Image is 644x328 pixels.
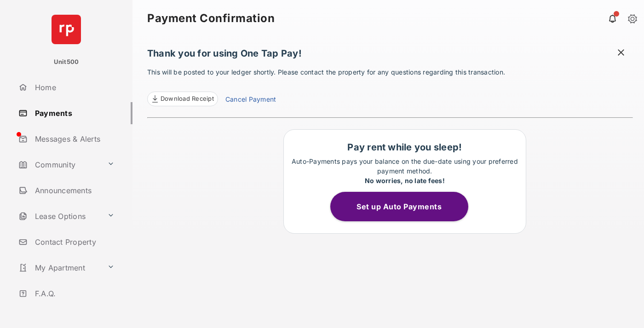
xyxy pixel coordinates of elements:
p: Unit500 [54,58,79,67]
a: Cancel Payment [225,94,276,106]
a: Set up Auto Payments [330,202,479,211]
div: No worries, no late fees! [288,176,521,185]
p: Auto-Payments pays your balance on the due-date using your preferred payment method. [288,156,521,185]
p: This will be posted to your ledger shortly. Please contact the property for any questions regardi... [147,67,633,106]
a: Messages & Alerts [15,128,132,150]
a: F.A.Q. [15,282,132,305]
a: My Apartment [15,257,103,279]
a: Payments [15,102,132,124]
a: Announcements [15,179,132,201]
a: Download Receipt [147,92,218,106]
span: Download Receipt [161,94,214,104]
a: Lease Options [15,205,103,227]
a: Contact Property [15,231,132,253]
img: svg+xml;base64,PHN2ZyB4bWxucz0iaHR0cDovL3d3dy53My5vcmcvMjAwMC9zdmciIHdpZHRoPSI2NCIgaGVpZ2h0PSI2NC... [52,15,81,44]
a: Home [15,76,132,98]
h1: Pay rent while you sleep! [288,142,521,153]
strong: Payment Confirmation [147,13,275,24]
h1: Thank you for using One Tap Pay! [147,48,633,63]
a: Community [15,154,103,176]
button: Set up Auto Payments [330,192,468,221]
